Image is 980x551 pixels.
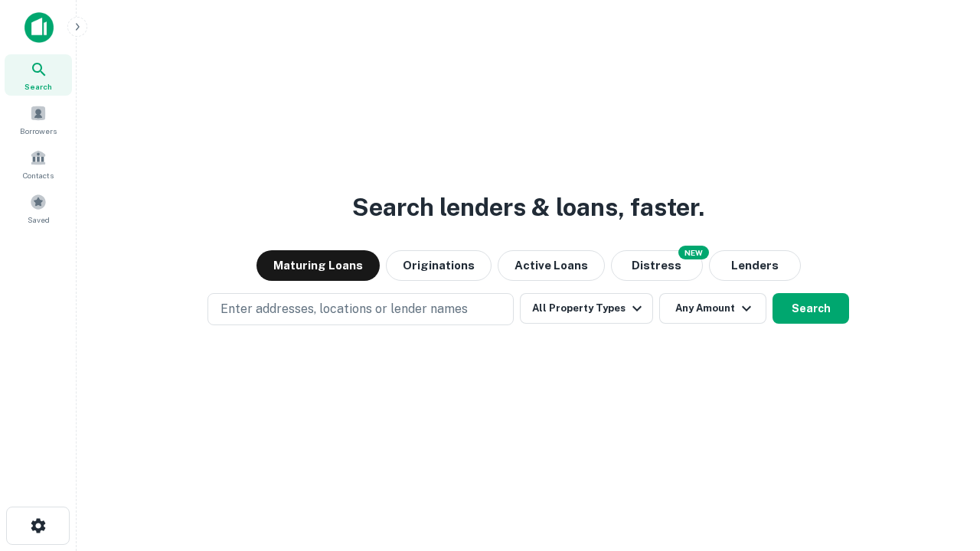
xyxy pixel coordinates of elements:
[220,300,468,318] p: Enter addresses, locations or lender names
[611,250,703,281] button: Search distressed loans with lien and other non-mortgage details.
[678,246,709,259] div: NEW
[28,214,50,226] span: Saved
[5,143,72,184] a: Contacts
[498,250,605,281] button: Active Loans
[5,54,72,96] a: Search
[386,250,492,281] button: Originations
[5,187,72,229] a: Saved
[520,293,653,324] button: All Property Types
[24,12,54,43] img: capitalize-icon.png
[207,293,514,325] button: Enter addresses, locations or lender names
[352,189,704,226] h3: Search lenders & loans, faster.
[5,99,72,140] a: Borrowers
[256,250,380,281] button: Maturing Loans
[709,250,801,281] button: Lenders
[24,80,52,93] span: Search
[659,293,766,324] button: Any Amount
[773,293,849,324] button: Search
[903,429,980,502] iframe: Chat Widget
[23,169,54,181] span: Contacts
[20,125,57,137] span: Borrowers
